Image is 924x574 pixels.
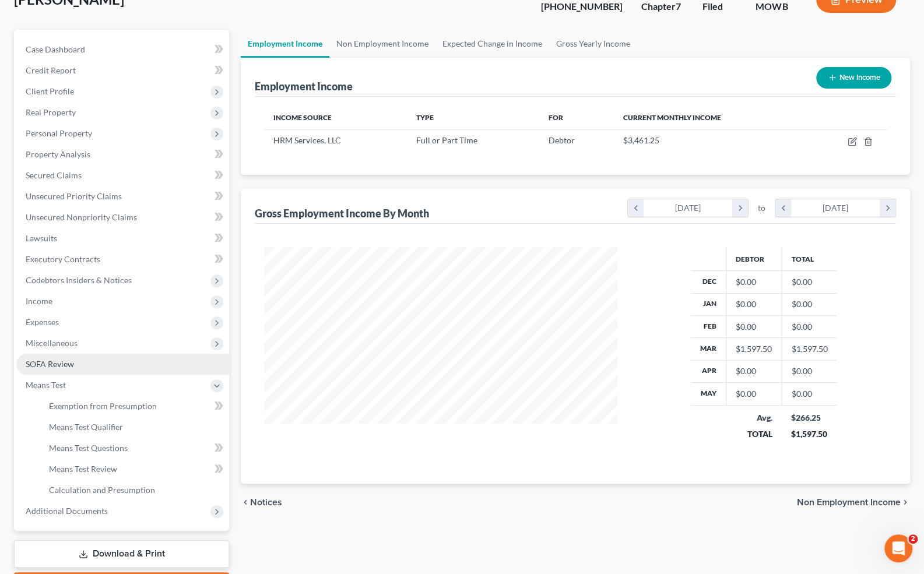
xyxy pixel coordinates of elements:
div: Gross Employment Income By Month [255,206,429,220]
div: $0.00 [736,298,772,310]
span: Client Profile [26,86,74,96]
td: $0.00 [782,293,837,315]
a: Expected Change in Income [435,30,549,58]
div: $266.25 [791,412,828,424]
span: Expenses [26,317,59,327]
td: $1,597.50 [782,338,837,360]
span: Debtor [549,135,575,145]
div: [DATE] [791,199,880,217]
span: Secured Claims [26,170,82,180]
span: Calculation and Presumption [49,485,155,495]
button: chevron_left Notices [241,498,282,507]
iframe: Intercom live chat [884,534,912,562]
div: $0.00 [736,321,772,333]
span: Unsecured Priority Claims [26,191,122,201]
button: New Income [816,67,891,89]
span: Exemption from Presumption [49,401,157,411]
td: $0.00 [782,360,837,382]
i: chevron_left [628,199,644,217]
i: chevron_right [901,498,910,507]
span: Additional Documents [26,506,108,516]
a: Gross Yearly Income [549,30,637,58]
a: Exemption from Presumption [40,396,229,417]
span: Means Test Questions [49,443,128,453]
a: Lawsuits [16,228,229,249]
a: Credit Report [16,60,229,81]
div: Employment Income [255,79,353,93]
span: Credit Report [26,65,76,75]
a: Download & Print [14,540,229,568]
div: TOTAL [736,428,772,440]
span: Means Test [26,380,66,390]
i: chevron_right [880,199,895,217]
span: For [549,113,563,122]
td: $0.00 [782,383,837,405]
th: Dec [691,271,726,293]
span: Case Dashboard [26,44,85,54]
a: Executory Contracts [16,249,229,270]
td: $0.00 [782,271,837,293]
span: Income Source [273,113,332,122]
span: to [758,202,765,214]
th: Apr [691,360,726,382]
th: Jan [691,293,726,315]
span: Lawsuits [26,233,57,243]
span: Real Property [26,107,76,117]
span: Property Analysis [26,149,90,159]
span: SOFA Review [26,359,74,369]
span: Miscellaneous [26,338,78,348]
span: Current Monthly Income [623,113,721,122]
th: Debtor [726,247,782,270]
i: chevron_left [775,199,791,217]
div: $0.00 [736,388,772,400]
div: $1,597.50 [791,428,828,440]
div: $0.00 [736,276,772,288]
th: Mar [691,338,726,360]
a: Case Dashboard [16,39,229,60]
a: Unsecured Nonpriority Claims [16,207,229,228]
a: SOFA Review [16,354,229,375]
span: Means Test Review [49,464,117,474]
span: Type [416,113,434,122]
a: Calculation and Presumption [40,480,229,501]
a: Unsecured Priority Claims [16,186,229,207]
th: Total [782,247,837,270]
div: [DATE] [644,199,733,217]
span: HRM Services, LLC [273,135,341,145]
span: 2 [908,534,918,544]
span: Full or Part Time [416,135,477,145]
span: Non Employment Income [797,498,901,507]
span: 7 [676,1,681,12]
a: Means Test Questions [40,438,229,459]
span: Codebtors Insiders & Notices [26,275,132,285]
span: Unsecured Nonpriority Claims [26,212,137,222]
div: $0.00 [736,365,772,377]
a: Means Test Qualifier [40,417,229,438]
th: Feb [691,315,726,337]
span: Executory Contracts [26,254,100,264]
a: Non Employment Income [329,30,435,58]
button: Non Employment Income chevron_right [797,498,910,507]
a: Property Analysis [16,144,229,165]
td: $0.00 [782,315,837,337]
th: May [691,383,726,405]
a: Employment Income [241,30,329,58]
span: Income [26,296,52,306]
div: $1,597.50 [736,343,772,355]
div: Avg. [736,412,772,424]
a: Secured Claims [16,165,229,186]
i: chevron_left [241,498,250,507]
span: $3,461.25 [623,135,659,145]
i: chevron_right [732,199,748,217]
span: Personal Property [26,128,92,138]
span: Notices [250,498,282,507]
span: Means Test Qualifier [49,422,123,432]
a: Means Test Review [40,459,229,480]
